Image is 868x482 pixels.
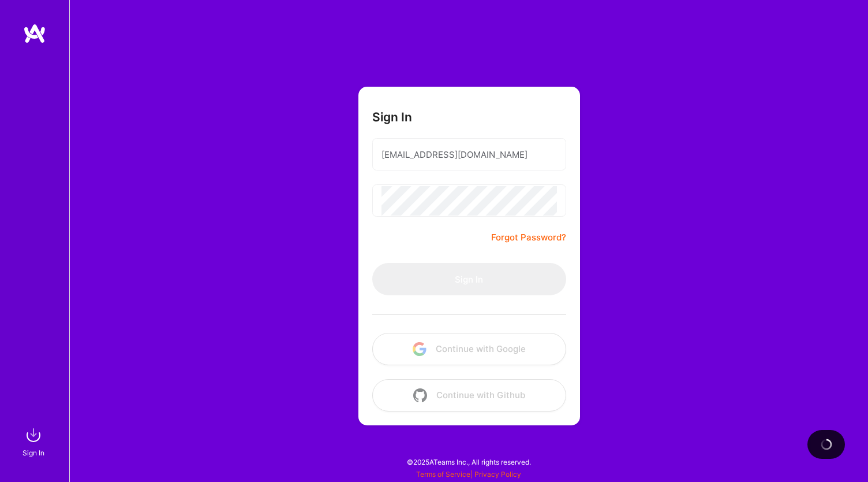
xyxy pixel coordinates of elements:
[491,231,566,244] a: Forgot Password?
[23,23,46,44] img: logo
[820,437,833,451] img: loading
[372,263,566,295] button: Sign In
[24,424,45,459] a: sign inSign In
[372,110,412,124] h3: Sign In
[413,388,427,402] img: icon
[69,447,868,476] div: © 2025 ATeams Inc., All rights reserved.
[23,447,44,459] div: Sign In
[372,379,566,411] button: Continue with Github
[416,470,470,479] a: Terms of Service
[381,140,557,169] input: Email...
[413,342,426,356] img: icon
[22,424,45,447] img: sign in
[416,470,521,479] span: |
[474,470,521,479] a: Privacy Policy
[372,333,566,365] button: Continue with Google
